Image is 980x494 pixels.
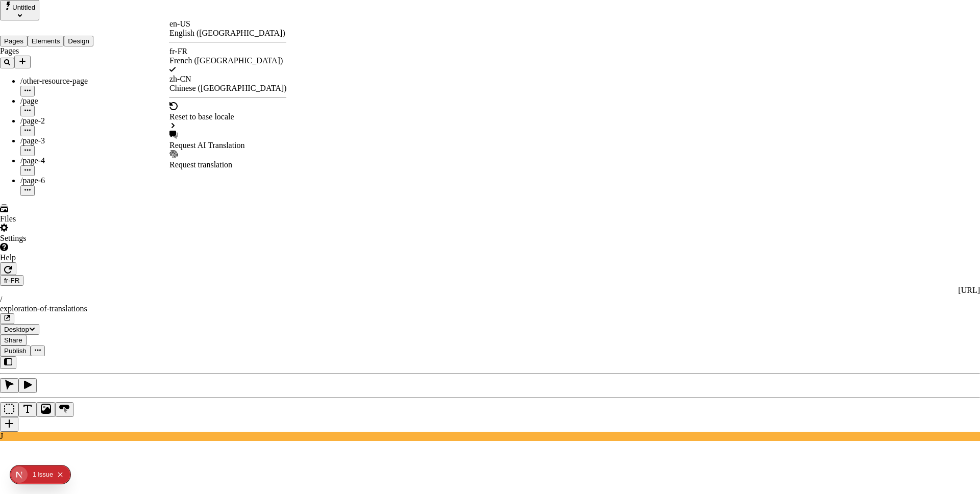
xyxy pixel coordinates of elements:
[169,84,286,93] div: Chinese ([GEOGRAPHIC_DATA])
[169,29,286,38] div: English ([GEOGRAPHIC_DATA])
[169,160,286,169] div: Request translation
[4,8,149,17] p: Cookie Test Route
[169,19,286,29] div: en-US
[169,19,286,169] div: Open locale picker
[169,112,286,121] div: Reset to base locale
[169,47,286,56] div: fr-FR
[169,141,286,150] div: Request AI Translation
[169,56,286,65] div: French ([GEOGRAPHIC_DATA])
[169,75,286,84] div: zh-CN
